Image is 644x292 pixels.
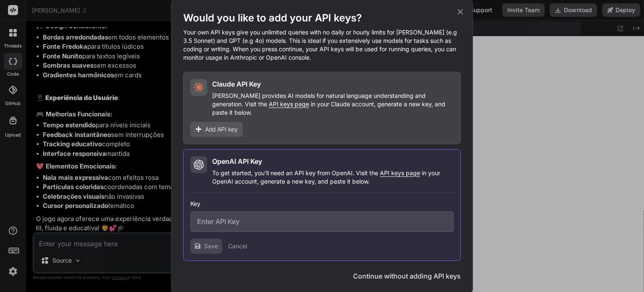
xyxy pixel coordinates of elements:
h2: Claude API Key [212,79,261,89]
input: Enter API Key [190,211,454,232]
h1: Would you like to add your API keys? [183,11,461,25]
span: API keys page [380,169,420,176]
p: [PERSON_NAME] provides AI models for natural language understanding and generation. Visit the in ... [212,92,454,117]
button: Save [190,239,222,254]
span: Save [204,242,218,250]
h3: Key [190,200,454,208]
h2: OpenAI API Key [212,156,262,166]
button: Cancel [228,242,247,250]
p: To get started, you'll need an API key from OpenAI. Visit the in your OpenAI account, generate a ... [212,169,454,186]
button: Continue without adding API keys [353,271,461,281]
span: Add API key [205,125,238,134]
p: Your own API keys give you unlimited queries with no daily or hourly limits for [PERSON_NAME] (e.... [183,28,461,62]
span: API keys page [269,100,309,108]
